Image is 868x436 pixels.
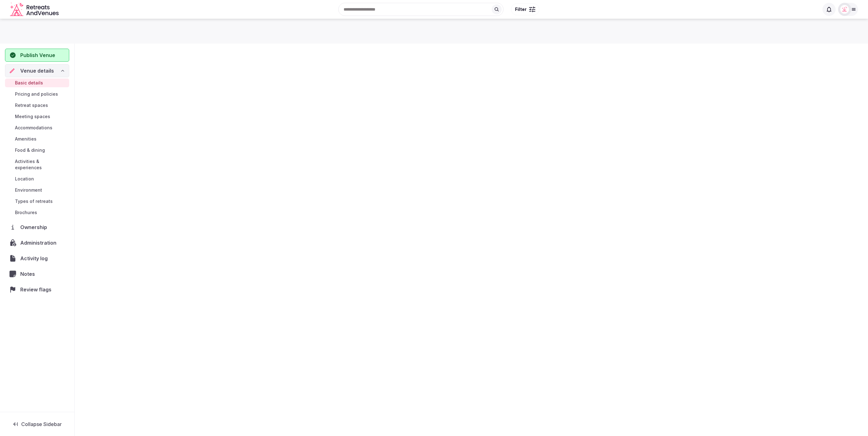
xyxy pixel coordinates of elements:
a: Notes [5,267,69,280]
span: Activity log [20,255,50,262]
span: Types of retreats [15,198,53,204]
a: Basic details [5,79,69,87]
a: Administration [5,236,69,249]
a: Amenities [5,135,69,143]
span: Brochures [15,209,37,216]
a: Brochures [5,208,69,217]
a: Location [5,175,69,183]
span: Food & dining [15,147,45,153]
button: Filter [511,3,539,15]
a: Activity log [5,252,69,265]
a: Pricing and policies [5,90,69,98]
a: Meeting spaces [5,112,69,121]
img: miaceralde [840,5,849,14]
span: Ownership [20,223,50,231]
a: Retreat spaces [5,101,69,110]
span: Environment [15,187,42,193]
span: Review flags [20,286,54,293]
span: Filter [515,6,527,12]
span: Publish Venue [20,51,55,59]
button: Publish Venue [5,49,69,62]
span: Basic details [15,80,43,86]
a: Activities & experiences [5,157,69,172]
span: Accommodations [15,125,52,131]
a: Visit the homepage [10,2,60,17]
span: Location [15,176,34,182]
span: Collapse Sidebar [21,421,62,427]
a: Ownership [5,221,69,234]
span: Amenities [15,136,36,142]
span: Meeting spaces [15,113,50,120]
svg: Retreats and Venues company logo [10,2,60,17]
span: Pricing and policies [15,91,58,97]
a: Environment [5,186,69,194]
a: Food & dining [5,146,69,155]
span: Venue details [20,67,54,74]
a: Types of retreats [5,197,69,206]
span: Activities & experiences [15,158,67,171]
a: Review flags [5,283,69,296]
span: Notes [20,270,37,278]
button: Collapse Sidebar [5,417,69,431]
a: Accommodations [5,123,69,132]
span: Administration [20,239,59,247]
span: Retreat spaces [15,102,48,108]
